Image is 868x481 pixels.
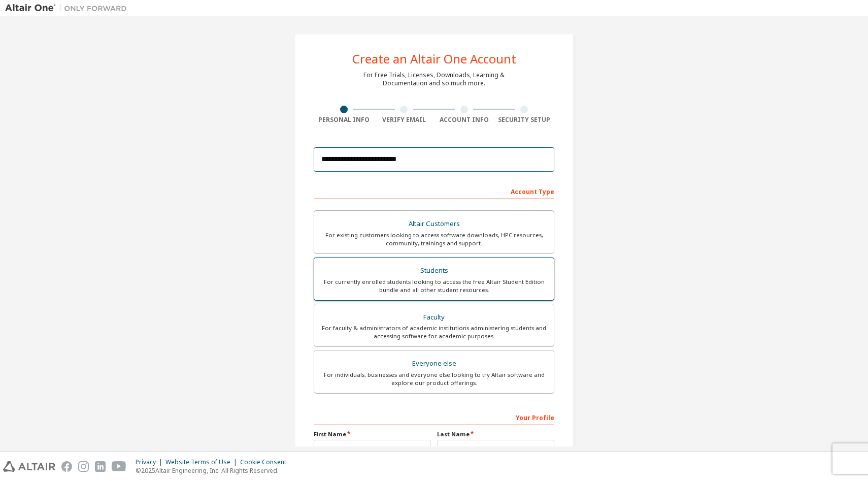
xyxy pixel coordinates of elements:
[240,458,292,466] div: Cookie Consent
[437,430,554,438] label: Last Name
[314,409,554,425] div: Your Profile
[314,116,374,124] div: Personal Info
[165,458,240,466] div: Website Terms of Use
[314,430,431,438] label: First Name
[5,3,132,13] img: Altair One
[78,461,89,472] img: instagram.svg
[352,53,516,65] div: Create an Altair One Account
[320,231,548,247] div: For existing customers looking to access software downloads, HPC resources, community, trainings ...
[314,183,554,199] div: Account Type
[136,466,292,475] p: © 2025 Altair Engineering, Inc. All Rights Reserved.
[136,458,165,466] div: Privacy
[434,116,494,124] div: Account Info
[3,461,55,472] img: altair_logo.svg
[320,310,548,325] div: Faculty
[320,217,548,231] div: Altair Customers
[95,461,106,472] img: linkedin.svg
[112,461,126,472] img: youtube.svg
[494,116,555,124] div: Security Setup
[320,371,548,387] div: For individuals, businesses and everyone else looking to try Altair software and explore our prod...
[320,278,548,294] div: For currently enrolled students looking to access the free Altair Student Edition bundle and all ...
[320,324,548,340] div: For faculty & administrators of academic institutions administering students and accessing softwa...
[320,357,548,371] div: Everyone else
[320,264,548,278] div: Students
[363,71,505,87] div: For Free Trials, Licenses, Downloads, Learning & Documentation and so much more.
[61,461,72,472] img: facebook.svg
[374,116,435,124] div: Verify Email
